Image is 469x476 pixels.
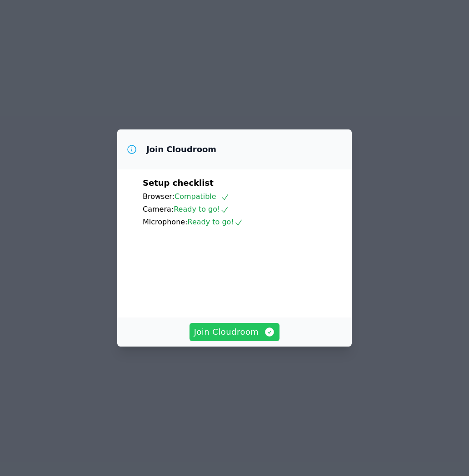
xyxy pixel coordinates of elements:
[143,205,174,213] span: Camera:
[143,192,175,201] span: Browser:
[143,178,214,188] span: Setup checklist
[146,144,216,155] h3: Join Cloudroom
[190,323,280,341] button: Join Cloudroom
[174,205,229,213] span: Ready to go!
[143,218,188,226] span: Microphone:
[175,192,230,201] span: Compatible
[188,218,243,226] span: Ready to go!
[194,326,275,338] span: Join Cloudroom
